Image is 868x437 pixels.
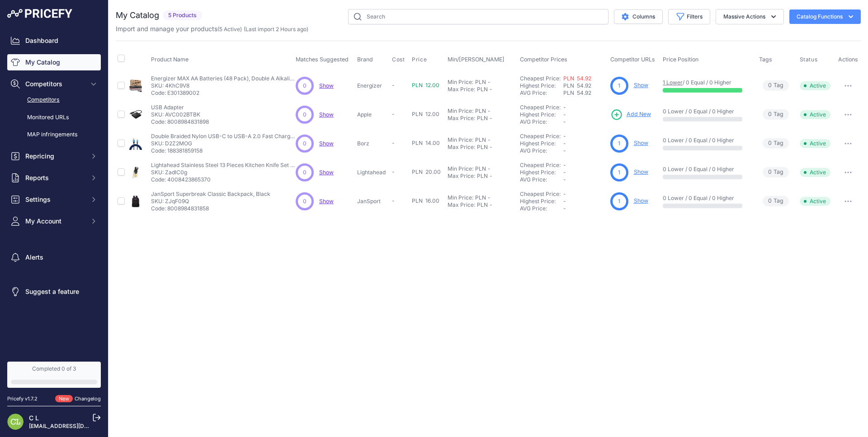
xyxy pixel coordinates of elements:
[663,166,750,173] p: 0 Lower / 0 Equal / 0 Higher
[486,165,491,172] div: -
[763,138,789,149] span: Tag
[319,82,334,89] span: Show
[486,136,491,144] div: -
[520,140,563,147] div: Highest Price:
[217,26,242,33] span: ( )
[319,169,334,176] span: Show
[7,92,101,108] a: Competitors
[448,144,475,151] div: Max Price:
[412,168,441,175] span: PLN 20.00
[392,111,395,117] span: -
[563,133,566,139] span: -
[357,198,388,205] p: JanSport
[663,79,750,86] p: / 0 Equal / 0 Higher
[448,79,473,86] div: Min Price:
[7,76,101,92] button: Competitors
[663,108,750,115] p: 0 Lower / 0 Equal / 0 Higher
[663,195,750,202] p: 0 Lower / 0 Equal / 0 Higher
[412,56,429,63] button: Price
[763,167,789,177] span: Tag
[116,24,308,33] p: Import and manage your products
[7,170,101,186] button: Reports
[151,133,296,140] p: Double Braided Nylon USB-C to USB-A 2.0 Fast Charging Cable, 3A - 6-Foot, Silver
[319,198,334,205] span: Show
[768,168,772,177] span: 0
[319,111,334,118] a: Show
[25,173,85,182] span: Reports
[303,111,307,119] span: 0
[520,205,563,212] div: AVG Price:
[151,56,189,63] span: Product Name
[520,104,561,111] a: Cheapest Price:
[488,115,492,122] div: -
[488,172,492,180] div: -
[618,197,620,205] span: 1
[563,140,566,147] span: -
[618,168,620,177] span: 1
[475,194,486,201] div: PLN
[563,75,591,82] a: PLN 54.92
[448,56,505,63] span: Min/[PERSON_NAME]
[763,80,789,91] span: Tag
[448,172,475,180] div: Max Price:
[789,9,861,24] button: Catalog Functions
[296,56,349,63] span: Matches Suggested
[25,79,85,88] span: Competitors
[392,168,395,175] span: -
[151,111,209,118] p: SKU: AVC002BTBK
[716,9,784,24] button: Massive Actions
[800,139,830,148] span: Active
[303,82,307,90] span: 0
[520,118,563,126] div: AVG Price:
[627,110,651,119] span: Add New
[618,139,620,148] span: 1
[75,395,101,402] a: Changelog
[392,56,405,63] span: Cost
[303,197,307,205] span: 0
[7,284,101,300] a: Suggest a feature
[151,89,296,97] p: Code: E301389002
[520,169,563,176] div: Highest Price:
[163,10,202,21] span: 5 Products
[768,110,772,119] span: 0
[763,109,789,120] span: Tag
[520,176,563,183] div: AVG Price:
[520,147,563,154] div: AVG Price:
[520,133,561,139] a: Cheapest Price:
[448,165,473,172] div: Min Price:
[319,140,334,147] a: Show
[7,33,101,49] a: Dashboard
[520,198,563,205] div: Highest Price:
[563,111,566,118] span: -
[800,81,830,90] span: Active
[7,54,101,70] a: My Catalog
[412,56,427,63] span: Price
[800,110,830,119] span: Active
[663,79,683,86] a: 1 Lower
[151,198,270,205] p: SKU: ZJqF09Q
[151,162,296,169] p: Lightahead Stainless Steel 13 Pieces Kitchen Knife Set with Rubber Wood Block
[7,148,101,164] button: Repricing
[392,197,395,204] span: -
[29,414,39,422] a: C L
[768,139,772,148] span: 0
[563,169,566,176] span: -
[25,195,85,204] span: Settings
[448,107,473,115] div: Min Price:
[668,9,710,24] button: Filters
[563,198,566,205] span: -
[563,89,607,97] div: PLN 54.92
[475,79,486,86] div: PLN
[7,213,101,229] button: My Account
[563,82,591,89] span: PLN 54.92
[618,82,620,90] span: 1
[151,75,296,82] p: Energizer MAX AA Batteries (48 Pack), Double A Alkaline Batteries
[25,217,85,226] span: My Account
[151,104,209,111] p: USB Adapter
[563,104,566,111] span: -
[11,365,97,372] div: Completed 0 of 3
[412,111,439,117] span: PLN 12.00
[357,111,388,118] p: Apple
[614,9,663,24] button: Columns
[475,107,486,115] div: PLN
